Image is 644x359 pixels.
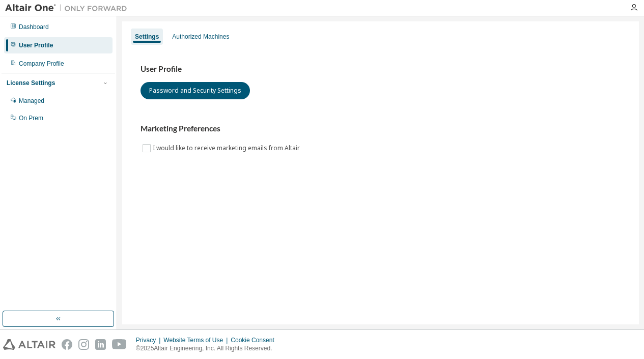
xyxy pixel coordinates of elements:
[136,336,163,344] div: Privacy
[112,339,127,350] img: youtube.svg
[19,97,44,105] div: Managed
[163,336,231,344] div: Website Terms of Use
[141,124,621,134] h3: Marketing Preferences
[5,3,132,13] img: Altair One
[19,114,43,122] div: On Prem
[153,142,302,154] label: I would like to receive marketing emails from Altair
[172,33,229,41] div: Authorized Machines
[7,79,55,87] div: License Settings
[62,339,72,350] img: facebook.svg
[19,60,64,68] div: Company Profile
[141,82,250,99] button: Password and Security Settings
[78,339,89,350] img: instagram.svg
[135,33,159,41] div: Settings
[19,41,53,49] div: User Profile
[136,344,281,353] p: © 2025 Altair Engineering, Inc. All Rights Reserved.
[3,339,55,350] img: altair_logo.svg
[95,339,106,350] img: linkedin.svg
[231,336,280,344] div: Cookie Consent
[141,64,621,74] h3: User Profile
[19,23,49,31] div: Dashboard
